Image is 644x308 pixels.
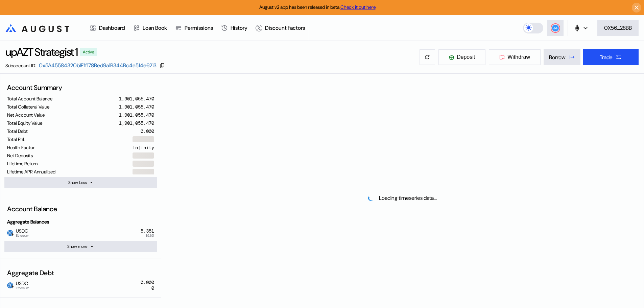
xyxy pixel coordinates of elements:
[457,54,475,60] span: Deposit
[16,286,29,290] span: Ethereum
[4,202,157,216] div: Account Balance
[7,104,49,110] div: Total Collateral Value
[597,20,639,36] button: 0X56...28BB
[231,24,247,31] div: History
[488,49,541,65] button: Withdraw
[119,112,154,118] div: 1,901,055.470
[13,281,29,289] span: USDC
[39,62,157,69] a: 0x5A45584320b1Fff178Bed9a1B344Bc4e514e6213
[11,285,14,288] img: svg+xml,%3c
[141,280,154,291] div: 0
[4,266,157,280] div: Aggregate Debt
[171,16,217,41] a: Permissions
[4,177,157,188] button: Show Less
[600,54,613,61] div: Trade
[83,50,94,54] div: Active
[252,16,309,41] a: Discount Factors
[367,194,374,201] img: pending
[340,4,376,10] a: Check it out here
[568,20,593,36] button: chain logo
[7,120,42,126] div: Total Equity Value
[7,282,13,288] img: usdc.png
[7,161,38,167] div: Lifetime Return
[544,49,580,65] button: Borrow
[4,216,157,228] div: Aggregate Balances
[119,96,154,102] div: 1,901,055.470
[11,233,14,236] img: svg+xml,%3c
[67,244,87,249] div: Show more
[185,24,213,31] div: Permissions
[583,49,639,65] button: Trade
[7,152,33,159] div: Net Deposits
[507,54,530,60] span: Withdraw
[119,104,154,110] div: 1,901,055.470
[7,136,25,142] div: Total PnL
[265,24,305,31] div: Discount Factors
[549,54,566,61] div: Borrow
[4,241,157,252] button: Show more
[259,4,376,10] span: August v2 app has been released in beta.
[5,63,36,69] div: Subaccount ID:
[133,144,154,150] div: Infinity
[129,16,171,41] a: Loan Book
[86,16,129,41] a: Dashboard
[99,24,125,31] div: Dashboard
[141,128,154,134] div: 0.000
[379,194,437,202] div: Loading timeseries data...
[438,49,486,65] button: Deposit
[573,24,581,32] img: chain logo
[217,16,252,41] a: History
[141,228,154,234] div: 5.351
[68,180,87,185] div: Show Less
[119,120,154,126] div: 1,901,055.470
[7,144,35,150] div: Health Factor
[7,96,52,102] div: Total Account Balance
[146,234,154,237] span: $5.351
[604,24,632,31] div: 0X56...28BB
[7,128,28,134] div: Total Debt
[4,80,157,95] div: Account Summary
[5,45,77,59] div: upAZT Strategist 1
[13,228,29,237] span: USDC
[141,280,154,285] div: 0.000
[16,234,29,237] span: Ethereum
[7,112,45,118] div: Net Account Value
[143,24,167,31] div: Loan Book
[7,230,13,236] img: usdc.png
[7,169,55,175] div: Lifetime APR Annualized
